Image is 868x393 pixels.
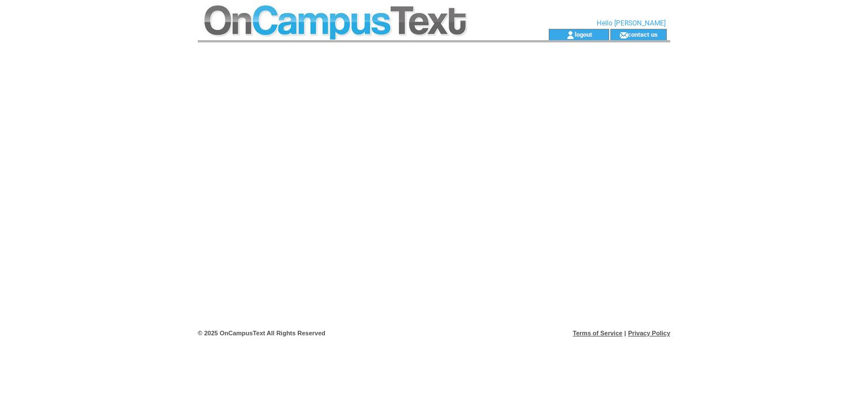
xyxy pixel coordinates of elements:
[628,330,670,336] a: Privacy Policy
[566,31,575,40] img: account_icon.gif
[628,31,658,38] a: contact us
[198,330,325,336] span: © 2025 OnCampusText All Rights Reserved
[575,31,592,38] a: logout
[573,330,623,336] a: Terms of Service
[624,330,626,336] span: |
[597,19,666,27] span: Hello [PERSON_NAME]
[619,31,628,40] img: contact_us_icon.gif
